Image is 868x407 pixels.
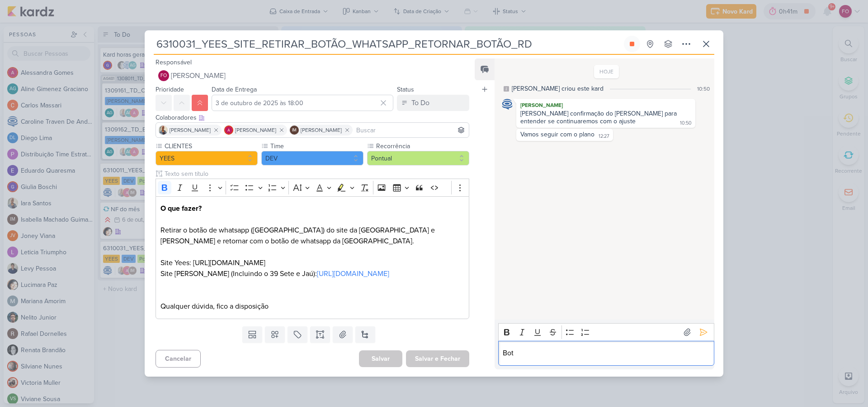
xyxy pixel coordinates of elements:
span: [PERSON_NAME] [235,126,276,134]
span: [PERSON_NAME] [170,126,211,134]
p: Retirar o botão de whatsapp ([GEOGRAPHIC_DATA]) do site da [GEOGRAPHIC_DATA] e [PERSON_NAME] e re... [160,203,464,312]
div: Vamos seguir com o plano [520,131,594,138]
img: Caroline Traven De Andrade [502,99,513,110]
div: Parar relógio [628,40,636,48]
input: Kard Sem Título [154,36,622,52]
label: Prioridade [156,86,184,93]
div: Editor editing area: main [156,196,469,319]
label: Time [269,141,363,151]
div: Editor toolbar [156,179,469,196]
img: Alessandra Gomes [224,126,233,135]
div: 10:50 [697,85,710,93]
p: FO [160,73,167,78]
span: [PERSON_NAME] [301,126,342,134]
label: Data de Entrega [212,86,257,93]
input: Select a date [212,95,393,111]
input: Buscar [354,125,467,136]
div: [PERSON_NAME] confirmação do [PERSON_NAME] para entender se continuaremos com o ajuste [520,110,679,125]
button: Cancelar [156,350,201,368]
strong: O que fazer? [160,204,202,213]
div: [PERSON_NAME] [518,101,693,110]
img: Iara Santos [159,126,168,135]
div: 12:27 [599,133,609,140]
button: DEV [261,151,363,165]
div: [PERSON_NAME] criou este kard [512,84,604,93]
div: Fabio Oliveira [158,70,169,81]
label: Recorrência [375,141,469,151]
button: To Do [397,95,469,111]
div: To Do [411,97,429,108]
div: Editor toolbar [498,323,714,341]
span: [PERSON_NAME] [171,70,226,81]
input: Texto sem título [163,169,469,179]
button: FO [PERSON_NAME] [156,68,469,84]
p: IM [292,128,297,133]
div: Isabella Machado Guimarães [290,126,299,135]
div: 10:50 [680,120,692,127]
div: Colaboradores [156,113,469,122]
label: Responsável [156,58,192,66]
a: [URL][DOMAIN_NAME] [317,269,389,278]
div: Editor editing area: main [498,341,714,366]
label: CLIENTES [164,141,258,151]
button: Pontual [367,151,469,165]
button: YEES [156,151,258,165]
p: Bot [503,348,709,359]
label: Status [397,86,414,93]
